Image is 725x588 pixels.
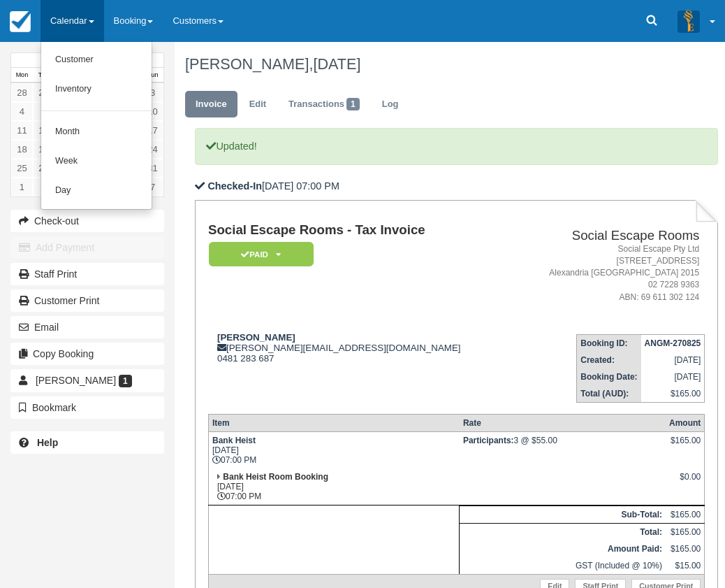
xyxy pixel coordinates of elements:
[669,436,701,457] div: $165.00
[460,414,666,431] th: Rate
[33,159,54,178] a: 26
[11,68,33,83] th: Mon
[185,56,708,73] h1: [PERSON_NAME],
[142,159,163,178] a: 31
[10,210,164,232] button: Check-out
[678,10,700,32] img: A3
[41,75,152,104] a: Inventory
[208,241,309,267] a: Paid
[212,436,256,445] strong: Bank Heist
[37,437,58,448] b: Help
[10,369,164,392] a: [PERSON_NAME] 1
[460,505,666,523] th: Sub-Total:
[10,316,164,338] button: Email
[33,102,54,121] a: 5
[517,229,699,243] h2: Social Escape Rooms
[223,472,328,482] strong: Bank Heist Room Booking
[208,414,459,431] th: Item
[239,91,277,118] a: Edit
[209,242,314,266] em: Paid
[10,343,164,365] button: Copy Booking
[10,289,164,312] a: Customer Print
[33,178,54,196] a: 2
[666,557,705,575] td: $15.00
[41,176,152,206] a: Day
[41,42,152,210] ul: Calendar
[207,180,262,192] b: Checked-In
[11,178,33,196] a: 1
[666,505,705,523] td: $165.00
[142,178,163,196] a: 7
[645,338,701,348] strong: ANGM-270825
[11,159,33,178] a: 25
[313,55,360,73] span: [DATE]
[36,375,116,386] span: [PERSON_NAME]
[185,91,237,118] a: Invoice
[666,540,705,557] td: $165.00
[10,396,164,419] button: Bookmark
[460,540,666,557] th: Amount Paid:
[41,117,152,147] a: Month
[142,83,163,102] a: 3
[33,83,54,102] a: 29
[208,223,511,238] h1: Social Escape Rooms - Tax Invoice
[208,431,459,468] td: [DATE] 07:00 PM
[208,332,511,364] div: [PERSON_NAME][EMAIL_ADDRESS][DOMAIN_NAME] 0481 283 687
[666,414,705,431] th: Amount
[577,368,641,385] th: Booking Date:
[10,431,164,454] a: Help
[142,102,163,121] a: 10
[641,385,705,403] td: $165.00
[11,140,33,159] a: 18
[208,468,459,505] td: [DATE] 07:00 PM
[217,332,295,343] strong: [PERSON_NAME]
[460,523,666,540] th: Total:
[41,45,152,75] a: Customer
[641,368,705,385] td: [DATE]
[577,352,641,368] th: Created:
[278,91,370,118] a: Transactions1
[669,472,701,493] div: $0.00
[195,128,718,165] p: Updated!
[10,263,164,285] a: Staff Print
[119,375,132,387] span: 1
[33,140,54,159] a: 19
[195,179,718,194] p: [DATE] 07:00 PM
[460,431,666,468] td: 3 @ $55.00
[346,98,360,110] span: 1
[460,557,666,575] td: GST (Included @ 10%)
[11,102,33,121] a: 4
[577,334,641,352] th: Booking ID:
[11,121,33,140] a: 11
[10,236,164,259] button: Add Payment
[41,147,152,176] a: Week
[11,83,33,102] a: 28
[517,243,699,303] address: Social Escape Pty Ltd [STREET_ADDRESS] Alexandria [GEOGRAPHIC_DATA] 2015 02 7228 9363 ABN: 69 611...
[142,68,163,83] th: Sun
[577,385,641,403] th: Total (AUD):
[372,91,409,118] a: Log
[142,140,163,159] a: 24
[10,11,31,32] img: checkfront-main-nav-mini-logo.png
[33,121,54,140] a: 12
[641,352,705,368] td: [DATE]
[463,436,514,445] strong: Participants
[142,121,163,140] a: 17
[666,523,705,540] td: $165.00
[33,68,54,83] th: Tue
